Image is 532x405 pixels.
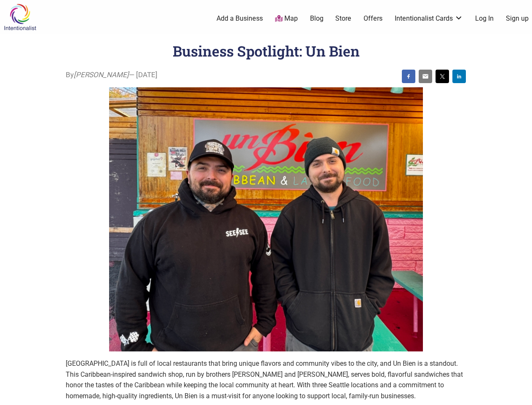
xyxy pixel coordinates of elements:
[456,73,462,80] img: linkedin sharing button
[310,14,323,23] a: Blog
[66,70,158,81] span: By — [DATE]
[335,14,351,23] a: Store
[173,41,360,60] h1: Business Spotlight: Un Bien
[422,73,429,80] img: email sharing button
[66,359,463,400] span: [GEOGRAPHIC_DATA] is full of local restaurants that bring unique flavors and community vibes to t...
[217,14,263,23] a: Add a Business
[439,73,446,80] img: twitter sharing button
[275,14,298,24] a: Map
[475,14,494,23] a: Log In
[364,14,382,23] a: Offers
[74,70,129,79] i: [PERSON_NAME]
[405,73,412,80] img: facebook sharing button
[506,14,529,23] a: Sign up
[395,14,463,23] a: Intentionalist Cards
